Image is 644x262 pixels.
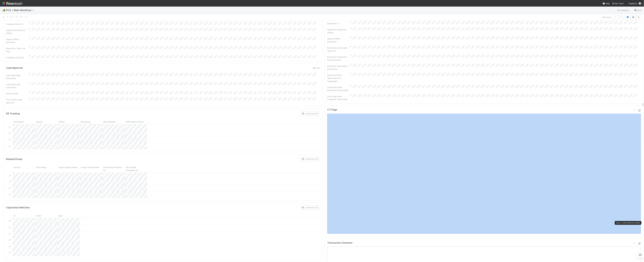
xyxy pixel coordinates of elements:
[602,16,611,19] span: 1 of 2 tasks
[327,37,350,43] div: Signed Offline Document
[125,119,147,124] div: Offline/New Money
[58,165,80,172] div: Lead Contact Name
[6,9,35,12] span: PCA > Main Workflow
[6,66,23,69] h5: Lead Approval
[327,65,350,71] div: Executed Transaction Documents
[6,38,28,44] div: Signed Offline Document
[612,2,624,5] a: My Tasks
[327,108,337,111] h5: CT Page
[58,213,80,218] div: type
[6,23,28,26] div: Company Event Id
[327,28,350,34] div: Signatures Returned Offline
[629,2,637,5] span: AngelList
[6,92,28,95] div: Select Funds:
[327,46,350,52] div: Secondary Sale Lead Approval
[300,112,320,116] button: Download CSV
[6,158,22,161] h5: Related Funds
[102,165,125,172] div: Has Annual Audited FS
[35,119,58,124] div: Signed
[327,95,350,101] div: Lead Approvals Complete Timestamp
[102,119,125,124] div: Wire Needed
[327,74,350,83] div: Global Portfolio Approved PoA Language?
[2,1,22,6] img: logo-inverted-e16ddd16eac7371096b0.svg
[634,8,642,12] a: Docs
[80,119,102,124] div: Exercising
[6,29,28,35] div: Signatures Returned Offline
[6,83,28,89] div: Lead Approvals Confirmed
[300,157,320,161] button: Download CSV
[300,206,320,210] button: Download CSV
[35,213,58,218] div: name
[612,2,624,5] span: My Tasks
[603,2,610,5] div: Help
[6,98,28,104] div: Test Check Lead Approval
[125,165,147,172] div: Has Annual Unaudited FS
[6,74,28,80] div: Lead Approvals Requested
[35,165,58,172] div: Fund Name
[6,47,28,53] div: Backoffice Task Link Flag
[327,86,350,92] div: Lead Approvals Requested Timestamp
[2,9,5,11] span: 🏕️
[327,22,350,25] div: Duplicate CT
[617,8,629,12] a: Analytics
[58,119,80,124] div: Offline
[13,119,35,124] div: Fund Name
[13,165,35,172] div: Fund ID
[13,213,35,218] div: id
[6,112,20,115] h5: SR Tracking
[639,2,642,5] img: avatar_b6a6ccf4-6160-40f7-90da-56c3221167ae.png
[313,67,320,69] a: Edit
[327,55,350,61] div: Executed Transaction Docs Received
[6,206,30,209] h5: Coporation Matches
[6,56,28,59] div: Company Contacts
[80,165,102,172] div: Lead Contact Email
[327,241,352,244] h5: Transaction Summary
